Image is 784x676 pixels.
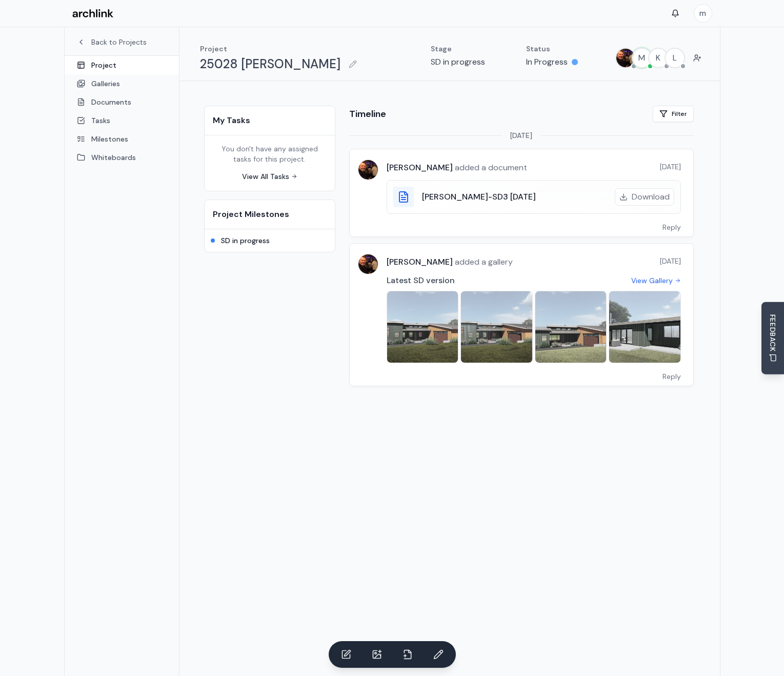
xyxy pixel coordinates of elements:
[387,256,453,267] span: [PERSON_NAME]
[65,93,179,111] a: Documents
[431,44,485,54] p: Stage
[631,275,681,286] a: View Gallery
[615,188,674,206] button: Download
[633,49,651,67] span: M
[213,144,327,164] p: You don't have any assigned tasks for this project.
[616,49,635,67] img: MARC JONES
[666,49,684,67] span: L
[213,114,327,127] h2: My Tasks
[431,56,485,68] p: SD in progress
[526,56,568,68] p: In Progress
[242,171,297,182] a: View All Tasks
[65,56,179,74] a: Project
[632,191,670,203] span: Download
[660,162,681,172] span: [DATE]
[72,9,113,18] img: Archlink
[349,107,386,121] h2: Timeline
[65,74,179,93] a: Galleries
[221,235,270,246] h3: SD in progress
[649,49,668,67] span: K
[632,48,652,68] button: M
[213,208,327,221] h2: Project Milestones
[665,48,685,68] button: L
[77,37,167,47] a: Back to Projects
[694,5,712,22] span: m
[453,162,527,173] span: added a document
[358,254,378,274] img: MARC JONES
[761,302,784,374] button: Send Feedback
[510,130,532,141] span: [DATE]
[768,314,778,352] span: FEEDBACK
[653,106,694,122] button: Filter
[453,256,513,267] span: added a gallery
[648,48,669,68] button: K
[65,130,179,148] a: Milestones
[387,274,455,287] h3: Latest SD version
[422,191,536,203] h3: [PERSON_NAME]-SD3 [DATE]
[387,162,453,173] span: [PERSON_NAME]
[650,218,693,236] button: Reply
[65,111,179,130] a: Tasks
[358,160,378,180] img: MARC JONES
[660,256,681,266] span: [DATE]
[615,48,636,68] button: MARC JONES
[200,44,361,54] p: Project
[65,148,179,167] a: Whiteboards
[200,56,340,72] h1: 25028 [PERSON_NAME]
[650,367,693,386] button: Reply
[526,44,578,54] p: Status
